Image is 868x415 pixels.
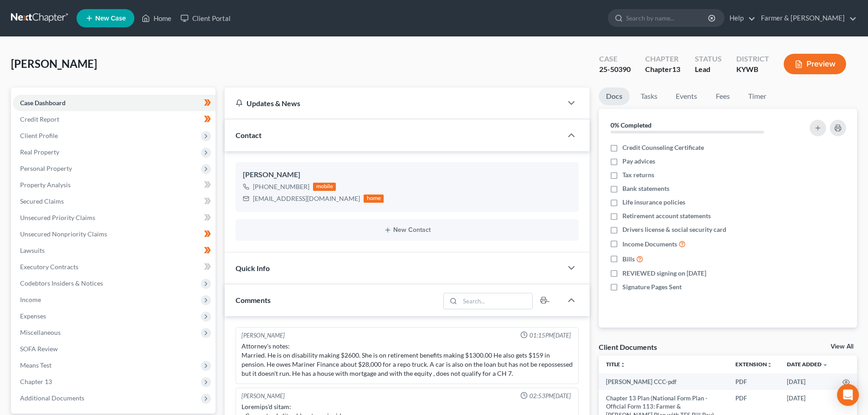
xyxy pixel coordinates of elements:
div: [PHONE_NUMBER] [253,182,309,191]
span: 02:53PM[DATE] [529,392,571,400]
a: Help [725,10,755,26]
button: Preview [784,54,846,74]
span: Miscellaneous [20,328,61,336]
span: 13 [672,65,680,73]
span: Codebtors Insiders & Notices [20,279,103,287]
a: Events [668,87,704,105]
span: Drivers license & social security card [622,225,726,234]
i: unfold_more [620,362,626,368]
span: Credit Counseling Certificate [622,143,704,152]
div: [PERSON_NAME] [241,331,285,340]
a: Fees [708,87,737,105]
span: Income Documents [622,240,677,249]
td: [PERSON_NAME] CCC-pdf [599,374,728,390]
a: Docs [599,87,630,105]
input: Search... [460,293,533,309]
div: Attorney's notes: Married. He is on disability making $2600. She is on retirement benefits making... [241,342,573,378]
span: 01:15PM[DATE] [529,331,571,340]
a: Secured Claims [13,193,216,210]
div: KYWB [736,64,769,75]
span: Pay advices [622,157,655,166]
i: unfold_more [767,362,772,368]
a: Property Analysis [13,177,216,193]
span: Real Property [20,148,59,156]
span: Executory Contracts [20,263,78,271]
div: Chapter [645,54,680,64]
span: Retirement account statements [622,211,711,220]
div: [PERSON_NAME] [241,392,285,400]
a: Case Dashboard [13,95,216,111]
a: SOFA Review [13,341,216,357]
i: expand_more [822,362,828,368]
a: Tasks [633,87,665,105]
span: SOFA Review [20,345,58,353]
span: REVIEWED signing on [DATE] [622,269,706,278]
div: Lead [695,64,722,75]
span: Chapter 13 [20,378,52,385]
span: Signature Pages Sent [622,282,682,292]
td: PDF [728,374,780,390]
div: Updates & News [236,98,551,108]
span: Comments [236,296,271,304]
div: [PERSON_NAME] [243,169,571,180]
a: Home [137,10,176,26]
span: Tax returns [622,170,654,179]
div: Chapter [645,64,680,75]
div: [EMAIL_ADDRESS][DOMAIN_NAME] [253,194,360,203]
span: Contact [236,131,262,139]
div: Status [695,54,722,64]
div: Open Intercom Messenger [837,384,859,406]
span: Bills [622,255,635,264]
span: Secured Claims [20,197,64,205]
span: Personal Property [20,164,72,172]
div: home [364,195,384,203]
a: Unsecured Priority Claims [13,210,216,226]
span: Income [20,296,41,303]
a: Timer [741,87,774,105]
div: mobile [313,183,336,191]
a: Lawsuits [13,242,216,259]
div: Case [599,54,631,64]
span: Life insurance policies [622,198,685,207]
span: Property Analysis [20,181,71,189]
span: Additional Documents [20,394,84,402]
span: Expenses [20,312,46,320]
span: New Case [95,15,126,22]
a: Client Portal [176,10,235,26]
a: Date Added expand_more [787,361,828,368]
input: Search by name... [626,10,709,26]
span: Credit Report [20,115,59,123]
a: Credit Report [13,111,216,128]
span: Quick Info [236,264,270,272]
span: Lawsuits [20,246,45,254]
button: New Contact [243,226,571,234]
span: Bank statements [622,184,669,193]
a: View All [831,343,853,350]
a: Extensionunfold_more [735,361,772,368]
td: [DATE] [780,374,835,390]
span: Unsecured Nonpriority Claims [20,230,107,238]
a: Titleunfold_more [606,361,626,368]
div: Client Documents [599,342,657,352]
span: Means Test [20,361,51,369]
span: [PERSON_NAME] [11,57,97,70]
div: District [736,54,769,64]
a: Executory Contracts [13,259,216,275]
strong: 0% Completed [611,121,652,129]
a: Unsecured Nonpriority Claims [13,226,216,242]
span: Case Dashboard [20,99,66,107]
div: 25-50390 [599,64,631,75]
span: Unsecured Priority Claims [20,214,95,221]
span: Client Profile [20,132,58,139]
a: Farmer & [PERSON_NAME] [756,10,857,26]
